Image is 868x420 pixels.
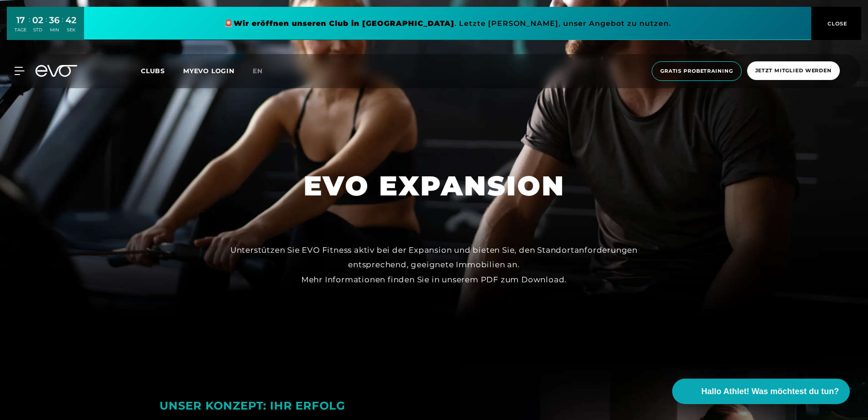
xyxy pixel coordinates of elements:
div: : [45,15,47,39]
a: Gratis Probetraining [649,61,744,81]
a: Clubs [141,66,183,75]
div: MIN [49,27,60,33]
span: en [253,67,263,75]
a: MYEVO LOGIN [183,67,234,75]
span: Jetzt Mitglied werden [755,67,832,75]
span: Clubs [141,67,165,75]
span: Hallo Athlet! Was möchtest du tun? [701,385,839,398]
button: Hallo Athlet! Was möchtest du tun? [672,379,850,404]
span: CLOSE [825,20,848,28]
h1: EVO EXPANSION [304,168,565,204]
div: : [29,15,30,39]
a: en [253,66,274,76]
div: UNSER KONZEPT: IHR ERFOLG [160,395,472,416]
div: 42 [65,14,76,27]
div: : [62,15,63,39]
span: Gratis Probetraining [660,67,733,75]
div: 02 [32,14,43,27]
a: Jetzt Mitglied werden [744,61,843,81]
div: TAGE [15,27,26,33]
div: Unterstützen Sie EVO Fitness aktiv bei der Expansion und bieten Sie, den Standortanforderungen en... [229,243,639,287]
button: CLOSE [811,7,861,40]
div: SEK [65,27,76,33]
div: STD [32,27,43,33]
div: 36 [49,14,60,27]
div: 17 [15,14,26,27]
